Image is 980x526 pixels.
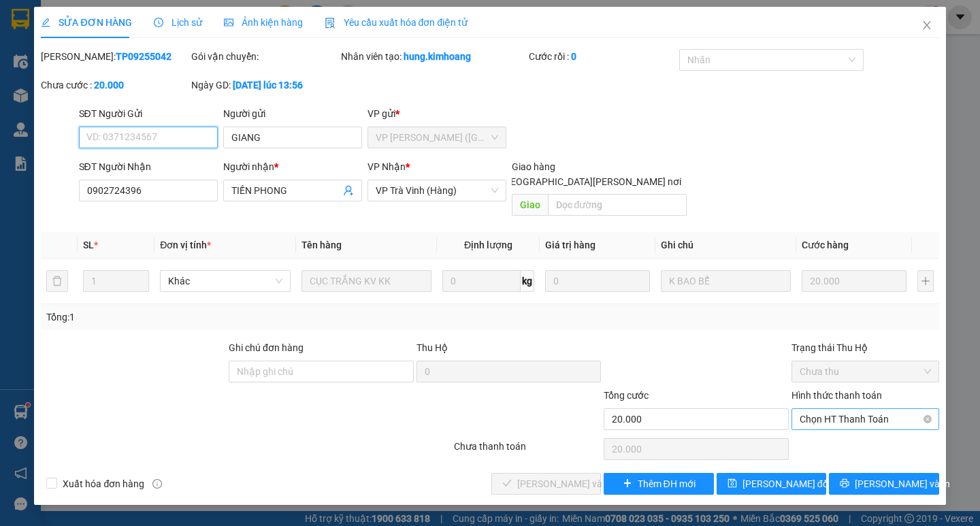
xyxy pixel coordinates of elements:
[38,59,132,71] span: VP Trà Vinh (Hàng)
[223,159,362,174] div: Người nhận
[791,390,882,401] label: Hình thức thanh toán
[376,127,498,148] span: VP Trần Phú (Hàng)
[829,473,938,495] button: printer[PERSON_NAME] và In
[548,194,687,216] input: Dọc đường
[5,59,199,71] p: NHẬN:
[367,106,506,121] div: VP gửi
[802,240,849,250] span: Cước hàng
[512,194,548,216] span: Giao
[924,415,932,423] span: close-circle
[325,17,468,28] span: Yêu cầu xuất hóa đơn điện tử
[545,270,650,292] input: 0
[224,17,303,28] span: Ảnh kiện hàng
[79,106,218,121] div: SĐT Người Gửi
[41,49,189,64] div: [PERSON_NAME]:
[35,88,120,101] span: KO BAO TRẦY BỂ
[638,476,696,491] span: Thêm ĐH mới
[453,439,603,463] div: Chưa thanh toán
[301,240,342,250] span: Tên hàng
[229,342,304,353] label: Ghi chú đơn hàng
[57,476,150,491] span: Xuất hóa đơn hàng
[529,49,676,64] div: Cước rồi :
[545,240,595,250] span: Giá trị hàng
[223,106,362,121] div: Người gửi
[908,7,946,45] button: Close
[800,361,931,382] span: Chưa thu
[404,51,471,62] b: hung.kimhoang
[224,18,233,27] span: picture
[341,49,526,64] div: Nhân viên tạo:
[5,27,199,52] p: GỬI:
[661,270,791,292] input: Ghi Chú
[343,185,354,196] span: user-add
[191,78,339,93] div: Ngày GD:
[604,390,649,401] span: Tổng cước
[623,478,632,489] span: plus
[325,18,336,29] img: icon
[116,51,171,62] b: TP09255042
[73,73,105,86] span: A HOÀ
[46,270,68,292] button: delete
[233,80,303,91] b: [DATE] lúc 13:56
[917,270,934,292] button: plus
[521,270,534,292] span: kg
[791,340,939,355] div: Trạng thái Thu Hộ
[495,174,687,189] span: [GEOGRAPHIC_DATA][PERSON_NAME] nơi
[229,361,414,382] input: Ghi chú đơn hàng
[728,478,737,489] span: save
[367,161,406,172] span: VP Nhận
[742,476,830,491] span: [PERSON_NAME] đổi
[571,51,576,62] b: 0
[46,310,379,325] div: Tổng: 1
[160,240,211,250] span: Đơn vị tính
[416,342,448,353] span: Thu Hộ
[921,20,932,31] span: close
[5,88,120,101] span: GIAO:
[46,7,158,20] strong: BIÊN NHẬN GỬI HÀNG
[855,476,950,491] span: [PERSON_NAME] và In
[840,478,849,489] span: printer
[79,159,218,174] div: SĐT Người Nhận
[491,473,601,495] button: check[PERSON_NAME] và [PERSON_NAME] hàng
[5,73,105,86] span: 0939890525 -
[717,473,826,495] button: save[PERSON_NAME] đổi
[94,80,124,91] b: 20.000
[83,240,94,250] span: SL
[5,27,127,52] span: VP [PERSON_NAME] ([GEOGRAPHIC_DATA]) -
[301,270,431,292] input: VD: Bàn, Ghế
[168,271,282,291] span: Khác
[800,409,931,429] span: Chọn HT Thanh Toán
[41,78,189,93] div: Chưa cước :
[154,18,163,27] span: clock-circle
[464,240,512,250] span: Định lượng
[802,270,906,292] input: 0
[41,17,131,28] span: SỬA ĐƠN HÀNG
[41,18,50,27] span: edit
[191,49,339,64] div: Gói vận chuyển:
[152,479,162,489] span: info-circle
[512,161,555,172] span: Giao hàng
[604,473,713,495] button: plusThêm ĐH mới
[655,232,796,259] th: Ghi chú
[376,180,498,201] span: VP Trà Vinh (Hàng)
[154,17,202,28] span: Lịch sử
